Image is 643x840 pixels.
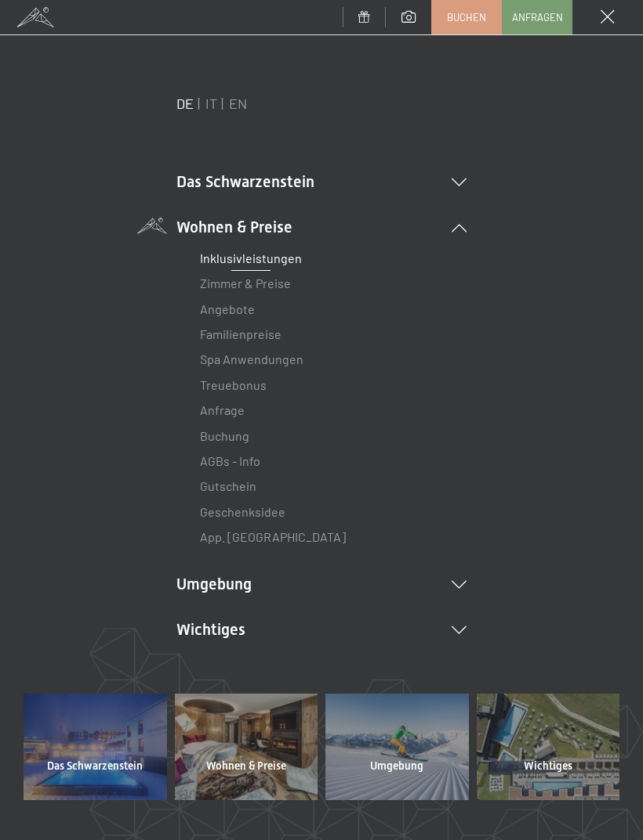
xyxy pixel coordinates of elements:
[200,377,267,392] a: Treuebonus
[205,95,217,112] a: IT
[370,759,423,774] span: Umgebung
[20,694,171,800] a: Das Schwarzenstein Im Top-Hotel in Südtirol all inclusive urlauben
[503,1,572,34] a: Anfragen
[229,95,247,112] a: EN
[200,352,303,366] a: Spa Anwendungen
[200,326,282,341] a: Familienpreise
[524,759,572,774] span: Wichtiges
[47,759,143,774] span: Das Schwarzenstein
[206,759,286,774] span: Wohnen & Preise
[200,251,302,265] a: Inklusivleistungen
[200,529,346,544] a: App. [GEOGRAPHIC_DATA]
[321,694,473,800] a: Umgebung Im Top-Hotel in Südtirol all inclusive urlauben
[200,453,260,468] a: AGBs - Info
[200,504,285,519] a: Geschenksidee
[200,402,245,417] a: Anfrage
[512,10,563,24] span: Anfragen
[176,95,194,112] a: DE
[200,428,249,443] a: Buchung
[171,694,322,800] a: Wohnen & Preise Im Top-Hotel in Südtirol all inclusive urlauben
[473,694,624,800] a: Wichtiges Im Top-Hotel in Südtirol all inclusive urlauben
[200,276,291,290] a: Zimmer & Preise
[200,478,256,493] a: Gutschein
[447,10,486,24] span: Buchen
[200,301,255,316] a: Angebote
[432,1,501,34] a: Buchen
